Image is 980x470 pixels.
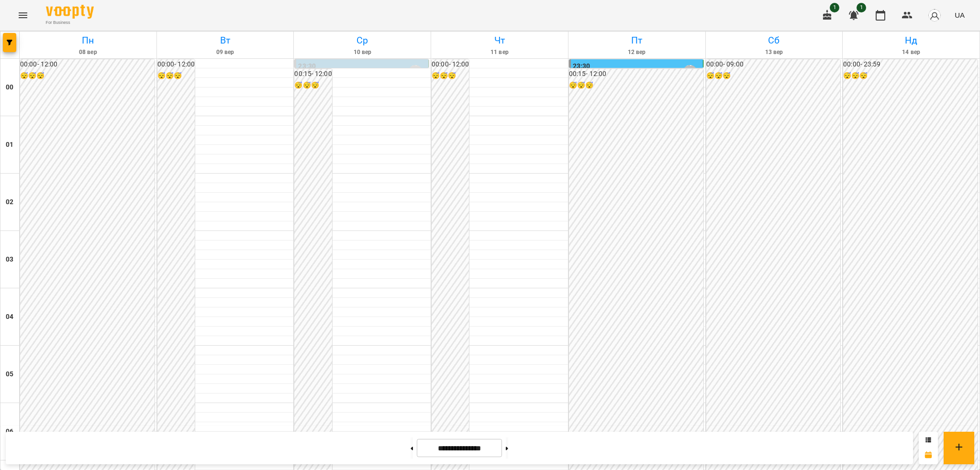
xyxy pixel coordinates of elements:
[951,6,969,24] button: UA
[570,33,704,48] h6: Пт
[955,10,965,20] span: UA
[432,59,469,70] h6: 00:00 - 12:00
[6,140,13,150] h6: 01
[294,69,332,79] h6: 00:15 - 12:00
[6,82,13,93] h6: 00
[20,71,155,81] h6: 😴😴😴
[11,4,34,27] button: Menu
[857,3,866,12] span: 1
[294,80,332,91] h6: 😴😴😴
[433,33,567,48] h6: Чт
[843,59,978,70] h6: 00:00 - 23:59
[46,20,94,26] span: For Business
[20,59,155,70] h6: 00:00 - 12:00
[928,9,941,22] img: avatar_s.png
[707,33,841,48] h6: Сб
[844,48,978,57] h6: 14 вер
[706,59,841,70] h6: 00:00 - 09:00
[6,369,13,380] h6: 05
[157,59,195,70] h6: 00:00 - 12:00
[21,33,155,48] h6: Пн
[844,33,978,48] h6: Нд
[843,71,978,81] h6: 😴😴😴
[157,71,195,81] h6: 😴😴😴
[158,33,292,48] h6: Вт
[432,71,469,81] h6: 😴😴😴
[569,69,703,79] h6: 00:15 - 12:00
[46,5,94,19] img: Voopty Logo
[570,48,704,57] h6: 12 вер
[6,197,13,208] h6: 02
[706,71,841,81] h6: 😴😴😴
[830,3,839,12] span: 1
[707,48,841,57] h6: 13 вер
[158,48,292,57] h6: 09 вер
[569,80,703,91] h6: 😴😴😴
[21,48,155,57] h6: 08 вер
[295,48,429,57] h6: 10 вер
[295,33,429,48] h6: Ср
[6,312,13,322] h6: 04
[683,65,697,79] div: Луньова Ганна
[298,61,316,72] label: 23:30
[433,48,567,57] h6: 11 вер
[573,61,590,72] label: 23:30
[408,65,423,79] div: Луньова Ганна
[6,254,13,265] h6: 03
